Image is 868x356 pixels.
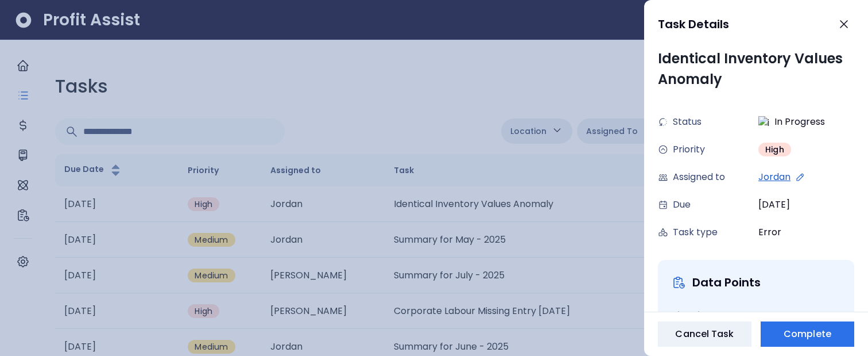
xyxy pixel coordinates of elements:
span: Jordan [758,170,790,184]
button: Complete [761,321,854,347]
span: Priority [673,143,705,156]
span: Error [758,225,781,239]
span: Status [673,115,702,129]
span: Due [673,198,691,212]
span: Task type [673,225,718,239]
img: in-progress [758,116,770,128]
div: Data Points [692,274,761,291]
span: Complete [784,327,831,341]
div: Task Details [658,16,824,33]
button: Cancel Task [658,321,751,347]
div: Identical Inventory Values Anomaly [658,48,854,90]
span: Assigned to [673,170,725,184]
span: High [765,144,784,155]
span: [DATE] [758,198,790,212]
p: Historical Costs [672,309,840,321]
span: Cancel Task [675,327,734,341]
span: In Progress [774,115,825,129]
